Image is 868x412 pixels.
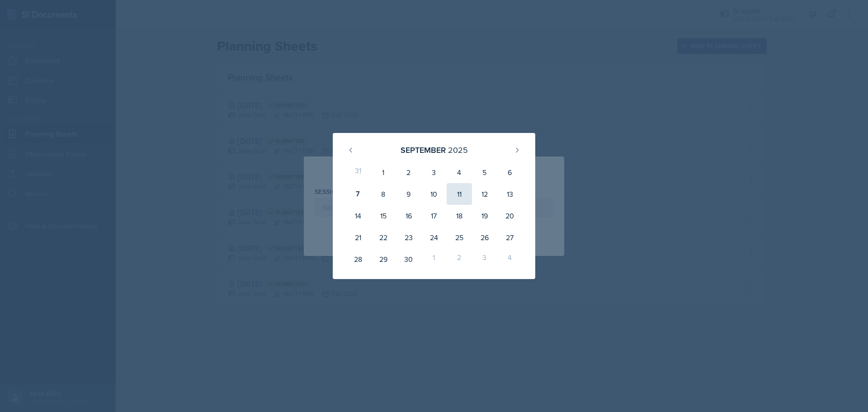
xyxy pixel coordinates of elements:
div: 20 [497,205,523,227]
div: 13 [497,183,523,205]
div: 27 [497,227,523,248]
div: 31 [345,161,371,183]
div: 6 [497,161,523,183]
div: 16 [396,205,421,227]
div: 26 [472,227,497,248]
div: 10 [421,183,447,205]
div: 7 [345,183,371,205]
div: 3 [421,161,447,183]
div: 9 [396,183,421,205]
div: 2 [396,161,421,183]
div: 2 [447,248,472,270]
div: 29 [371,248,396,270]
div: 1 [371,161,396,183]
div: 21 [345,227,371,248]
div: 22 [371,227,396,248]
div: 3 [472,248,497,270]
div: 8 [371,183,396,205]
div: 1 [421,248,447,270]
div: 25 [447,227,472,248]
div: 19 [472,205,497,227]
div: 5 [472,161,497,183]
div: September [401,144,446,156]
div: 2025 [448,144,468,156]
div: 4 [497,248,523,270]
div: 12 [472,183,497,205]
div: 28 [345,248,371,270]
div: 23 [396,227,421,248]
div: 15 [371,205,396,227]
div: 30 [396,248,421,270]
div: 17 [421,205,447,227]
div: 24 [421,227,447,248]
div: 11 [447,183,472,205]
div: 14 [345,205,371,227]
div: 18 [447,205,472,227]
div: 4 [447,161,472,183]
